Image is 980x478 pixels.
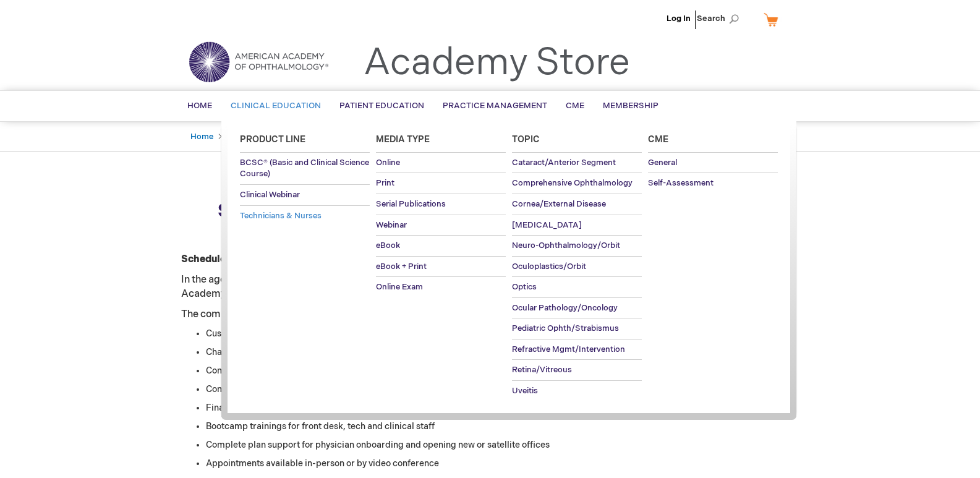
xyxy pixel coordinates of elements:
[339,101,424,111] span: Patient Education
[667,14,691,23] a: Log In
[181,254,413,265] strong: Schedule an appointment with Academy experts.
[512,158,616,168] span: Cataract/Anterior Segment
[181,309,538,320] span: The comprehensive suite of Academy ophthalmic consulting services includes:
[206,420,799,433] li: Bootcamp trainings for front desk, tech and clinical staff
[376,199,446,209] span: Serial Publications
[206,365,799,377] li: Comprehensive reviews of your documentation to prepare for targeted audits
[512,199,606,209] span: Cornea/External Disease
[512,303,618,313] span: Ocular Pathology/Oncology
[648,158,677,168] span: General
[648,178,714,188] span: Self-Assessment
[187,101,212,111] span: Home
[512,178,633,188] span: Comprehensive Ophthalmology
[364,41,630,85] a: Academy Store
[603,101,658,111] span: Membership
[697,6,744,31] span: Search
[376,282,423,292] span: Online Exam
[376,262,427,271] span: eBook + Print
[206,402,799,414] li: Finance, benchmarking and revenue cycle management
[376,220,407,230] span: Webinar
[206,458,799,470] li: Appointments available in-person or by video conference
[512,241,620,250] span: Neuro-Ophthalmology/Orbit
[231,101,321,111] span: Clinical Education
[512,262,586,271] span: Oculoplastics/Orbit
[512,134,540,145] span: Topic
[206,383,799,396] li: Comprehensive training for new and advancing technicians, scribes, and clinical staff
[240,134,305,145] span: Product Line
[376,178,394,188] span: Print
[512,344,625,354] span: Refractive Mgmt/Intervention
[190,132,213,142] a: Home
[376,134,430,145] span: Media Type
[443,101,547,111] span: Practice Management
[206,439,799,451] li: Complete plan support for physician onboarding and opening new or satellite offices
[512,323,619,333] span: Pediatric Ophth/Strabismus
[206,346,799,359] li: Chart audits for compliance, private equity or practice purchases
[648,134,668,145] span: Cme
[512,282,537,292] span: Optics
[240,158,369,179] span: BCSC® (Basic and Clinical Science Course)
[512,220,582,230] span: [MEDICAL_DATA]
[218,199,762,223] strong: Solve Your Coding and Practice Management Challenges
[181,274,757,300] span: In the age of technician shortages, shifting E/M documentation requirements, increased Medicare a...
[206,328,799,340] li: Customized education for E/M, coding and reimbursement
[240,190,300,200] span: Clinical Webinar
[240,211,322,221] span: Technicians & Nurses
[376,158,400,168] span: Online
[566,101,584,111] span: CME
[512,386,538,396] span: Uveitis
[376,241,400,250] span: eBook
[512,365,572,375] span: Retina/Vitreous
